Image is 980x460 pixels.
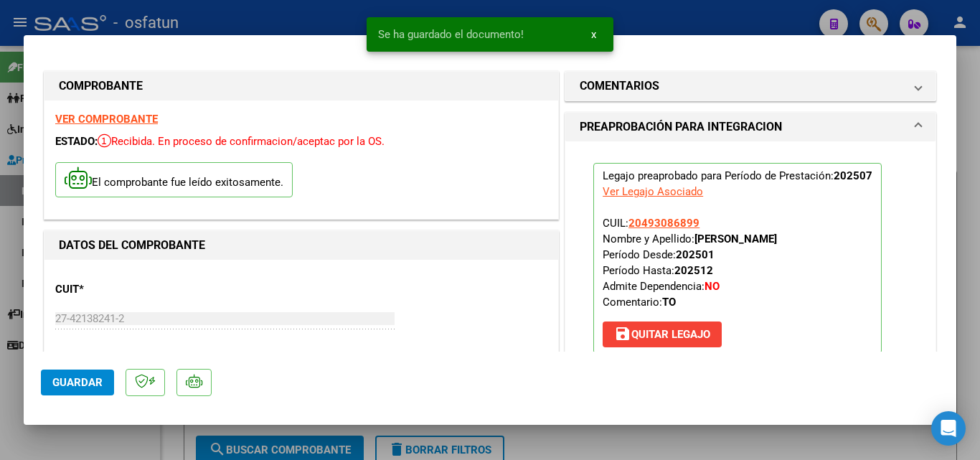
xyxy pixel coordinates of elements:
strong: NO [705,280,720,293]
strong: DATOS DEL COMPROBANTE [59,238,205,252]
p: Legajo preaprobado para Período de Prestación: [593,163,882,354]
a: VER COMPROBANTE [55,113,158,126]
span: 20493086899 [628,217,699,230]
span: CUIL: Nombre y Apellido: Período Desde: Período Hasta: Admite Dependencia: [603,217,777,309]
span: Guardar [52,376,103,389]
button: Quitar Legajo [603,321,722,347]
strong: [PERSON_NAME] [694,233,777,245]
p: CUIT [55,281,203,298]
span: Recibida. En proceso de confirmacion/aceptac por la OS. [98,135,385,148]
span: ESTADO: [55,135,98,148]
button: Guardar [41,370,114,395]
strong: TO [662,296,676,309]
span: x [591,28,596,41]
p: El comprobante fue leído exitosamente. [55,162,293,197]
strong: 202507 [834,169,872,182]
mat-icon: save [614,325,631,342]
div: Ver Legajo Asociado [603,184,703,200]
button: x [580,22,608,47]
h1: COMENTARIOS [580,78,659,95]
h1: PREAPROBACIÓN PARA INTEGRACION [580,118,782,136]
span: Comentario: [603,296,676,309]
mat-expansion-panel-header: PREAPROBACIÓN PARA INTEGRACION [565,113,936,141]
span: Quitar Legajo [614,328,710,341]
strong: COMPROBANTE [59,79,143,93]
strong: 202501 [676,248,715,261]
div: PREAPROBACIÓN PARA INTEGRACION [565,141,936,387]
span: Se ha guardado el documento! [378,27,524,42]
mat-expansion-panel-header: COMENTARIOS [565,72,936,100]
div: Open Intercom Messenger [931,411,966,446]
strong: 202512 [674,264,713,277]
